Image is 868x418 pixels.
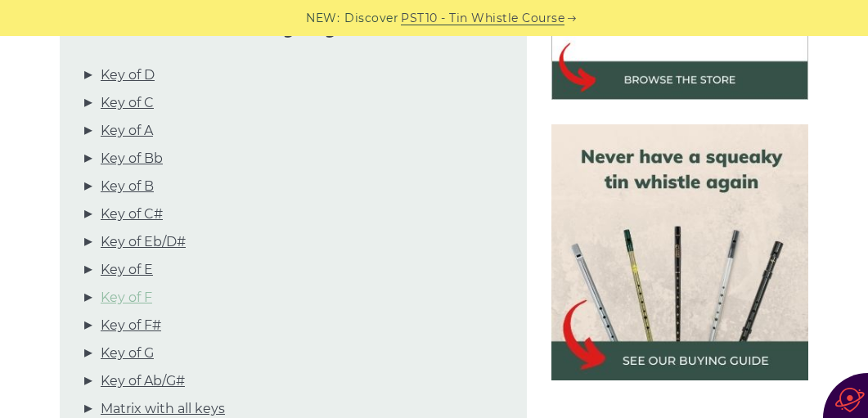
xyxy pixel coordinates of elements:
[101,148,163,169] a: Key of Bb
[101,259,153,281] a: Key of E
[401,9,564,28] a: PST10 - Tin Whistle Course
[101,176,154,197] a: Key of B
[101,204,163,225] a: Key of C#
[101,65,155,86] a: Key of D
[344,9,398,28] span: Discover
[101,343,154,364] a: Key of G
[551,124,808,381] img: tin whistle buying guide
[101,231,186,253] a: Key of Eb/D#
[101,287,152,308] a: Key of F
[101,120,153,142] a: Key of A
[101,315,161,336] a: Key of F#
[306,9,340,28] span: NEW:
[101,92,154,114] a: Key of C
[101,371,185,392] a: Key of Ab/G#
